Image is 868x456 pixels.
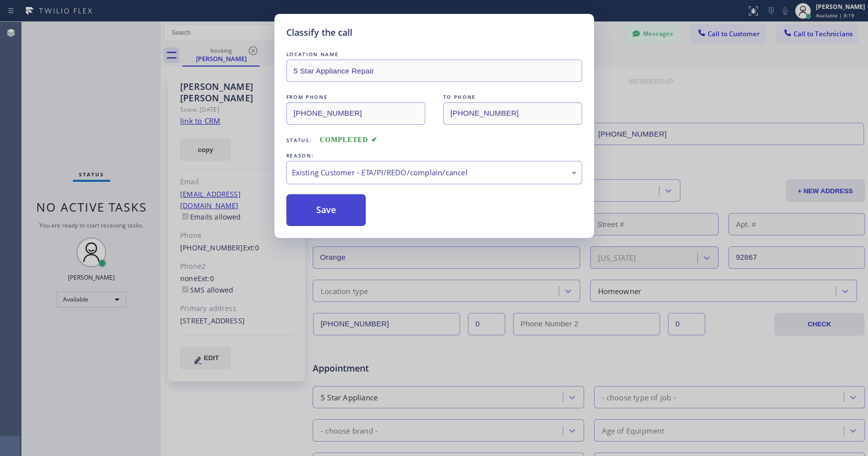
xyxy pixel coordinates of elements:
span: Status: [286,137,312,144]
span: COMPLETED [320,136,377,144]
div: FROM PHONE [286,92,425,102]
button: Save [286,194,366,226]
input: From phone [286,102,425,125]
div: LOCATION NAME [286,49,582,60]
h5: Classify the call [286,26,352,39]
div: TO PHONE [443,92,582,102]
input: To phone [443,102,582,125]
div: Existing Customer - ETA/PI/REDO/complain/cancel [292,167,577,178]
div: REASON: [286,151,582,161]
